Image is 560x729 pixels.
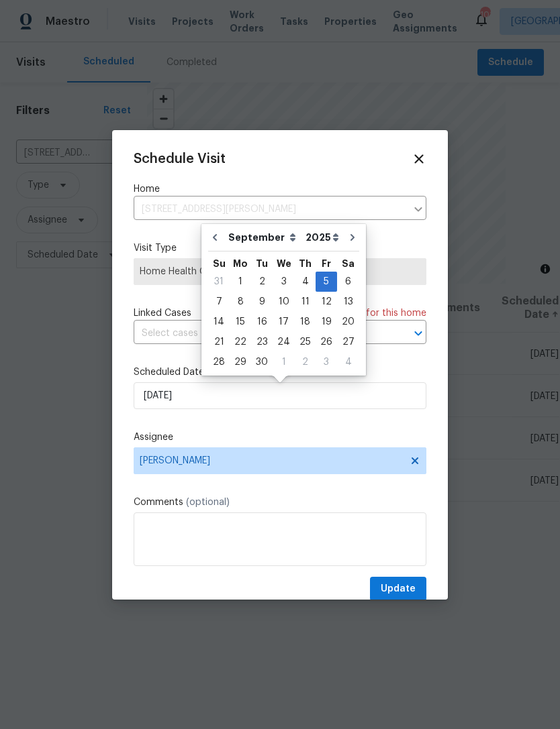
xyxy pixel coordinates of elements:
[316,312,337,332] div: Fri Sep 19 2025
[273,272,295,291] div: 3
[273,353,295,372] div: 1
[251,292,273,311] div: 9
[256,259,268,268] abbr: Tuesday
[134,323,389,344] input: Select cases
[230,352,251,372] div: Mon Sep 29 2025
[273,352,295,372] div: Wed Oct 01 2025
[337,332,359,352] div: Sat Sep 27 2025
[337,333,359,351] div: 27
[230,272,251,292] div: Mon Sep 01 2025
[273,292,295,311] div: 10
[295,272,316,292] div: Thu Sep 04 2025
[381,581,416,598] span: Update
[134,182,426,196] label: Home
[273,312,295,332] div: Wed Sep 17 2025
[208,292,230,311] div: 7
[225,227,302,247] select: Month
[302,227,342,247] select: Year
[186,498,230,507] span: (optional)
[295,292,316,312] div: Thu Sep 11 2025
[370,577,426,602] button: Update
[251,333,273,351] div: 23
[299,259,312,268] abbr: Thursday
[134,199,406,220] input: Enter in an address
[295,352,316,372] div: Thu Oct 02 2025
[295,292,316,311] div: 11
[337,313,359,331] div: 20
[134,241,426,255] label: Visit Type
[337,292,359,312] div: Sat Sep 13 2025
[273,292,295,312] div: Wed Sep 10 2025
[342,224,363,251] button: Go to next month
[251,272,273,292] div: Tue Sep 02 2025
[251,312,273,332] div: Tue Sep 16 2025
[230,272,251,291] div: 1
[316,332,337,352] div: Fri Sep 26 2025
[230,292,251,311] div: 8
[337,353,359,372] div: 4
[273,332,295,352] div: Wed Sep 24 2025
[295,332,316,352] div: Thu Sep 25 2025
[208,272,230,292] div: Sun Aug 31 2025
[273,272,295,292] div: Wed Sep 03 2025
[412,152,426,166] span: Close
[134,152,226,166] span: Schedule Visit
[230,332,251,352] div: Mon Sep 22 2025
[251,313,273,331] div: 16
[134,431,426,444] label: Assignee
[316,353,337,372] div: 3
[316,272,337,291] div: 5
[134,382,426,409] input: M/D/YYYY
[316,292,337,311] div: 12
[337,272,359,292] div: Sat Sep 06 2025
[208,292,230,312] div: Sun Sep 07 2025
[251,272,273,291] div: 2
[273,333,295,351] div: 24
[337,312,359,332] div: Sat Sep 20 2025
[208,333,230,351] div: 21
[316,272,337,292] div: Fri Sep 05 2025
[230,333,251,351] div: 22
[213,259,226,268] abbr: Sunday
[273,313,295,331] div: 17
[337,272,359,291] div: 6
[251,292,273,312] div: Tue Sep 09 2025
[251,332,273,352] div: Tue Sep 23 2025
[205,224,225,251] button: Go to previous month
[140,265,420,278] span: Home Health Checkup
[409,324,428,343] button: Open
[316,333,337,351] div: 26
[295,313,316,331] div: 18
[316,292,337,312] div: Fri Sep 12 2025
[208,353,230,372] div: 28
[316,352,337,372] div: Fri Oct 03 2025
[322,259,331,268] abbr: Friday
[208,312,230,332] div: Sun Sep 14 2025
[134,496,426,509] label: Comments
[337,292,359,311] div: 13
[208,332,230,352] div: Sun Sep 21 2025
[295,272,316,291] div: 4
[295,312,316,332] div: Thu Sep 18 2025
[230,292,251,312] div: Mon Sep 08 2025
[233,259,248,268] abbr: Monday
[337,352,359,372] div: Sat Oct 04 2025
[230,353,251,372] div: 29
[251,352,273,372] div: Tue Sep 30 2025
[295,333,316,351] div: 25
[277,259,291,268] abbr: Wednesday
[208,313,230,331] div: 14
[316,313,337,331] div: 19
[251,353,273,372] div: 30
[134,306,191,320] span: Linked Cases
[342,259,355,268] abbr: Saturday
[134,366,426,379] label: Scheduled Date
[208,352,230,372] div: Sun Sep 28 2025
[230,312,251,332] div: Mon Sep 15 2025
[208,272,230,291] div: 31
[140,455,403,466] span: [PERSON_NAME]
[295,353,316,372] div: 2
[230,313,251,331] div: 15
